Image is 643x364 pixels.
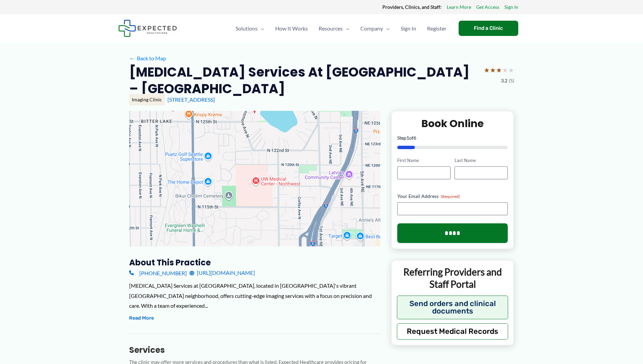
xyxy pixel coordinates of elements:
h2: Book Online [397,117,508,130]
span: Resources [319,17,343,40]
p: Referring Providers and Staff Portal [397,266,508,290]
h3: About this practice [129,257,380,268]
span: Register [427,17,446,40]
span: ← [129,55,136,61]
p: Step of [397,136,508,140]
span: (Required) [441,194,460,199]
img: Expected Healthcare Logo - side, dark font, small [118,20,177,37]
span: ★ [502,64,508,76]
span: (5) [509,76,514,85]
strong: Providers, Clinics, and Staff: [382,4,442,10]
span: 3.2 [501,76,507,85]
a: ←Back to Map [129,53,166,63]
a: How It Works [270,17,313,40]
h3: Services [129,345,380,355]
span: Menu Toggle [383,17,390,40]
a: [STREET_ADDRESS] [167,96,215,103]
span: How It Works [275,17,308,40]
span: Company [360,17,383,40]
h2: [MEDICAL_DATA] Services at [GEOGRAPHIC_DATA] – [GEOGRAPHIC_DATA] [129,64,478,97]
span: ★ [490,64,496,76]
span: ★ [496,64,502,76]
span: 6 [414,135,416,141]
div: [MEDICAL_DATA] Services at [GEOGRAPHIC_DATA], located in [GEOGRAPHIC_DATA]'s vibrant [GEOGRAPHIC_... [129,281,380,311]
button: Request Medical Records [397,323,508,340]
button: Send orders and clinical documents [397,296,508,319]
a: Get Access [476,3,499,12]
label: First Name [397,157,450,164]
span: ★ [484,64,490,76]
a: ResourcesMenu Toggle [313,17,355,40]
a: Find a Clinic [459,21,518,36]
span: Solutions [236,17,258,40]
a: Register [422,17,452,40]
span: Menu Toggle [343,17,349,40]
a: SolutionsMenu Toggle [230,17,270,40]
a: [URL][DOMAIN_NAME] [189,268,255,278]
a: CompanyMenu Toggle [355,17,395,40]
a: [PHONE_NUMBER] [129,268,187,278]
span: 1 [406,135,409,141]
nav: Primary Site Navigation [230,17,452,40]
button: Read More [129,314,154,322]
span: ★ [508,64,514,76]
label: Last Name [455,157,508,164]
label: Your Email Address [397,193,508,200]
span: Sign In [401,17,416,40]
div: Imaging Clinic [129,94,165,105]
a: Learn More [447,3,471,12]
span: Menu Toggle [258,17,264,40]
a: Sign In [395,17,422,40]
a: Sign In [504,3,518,12]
